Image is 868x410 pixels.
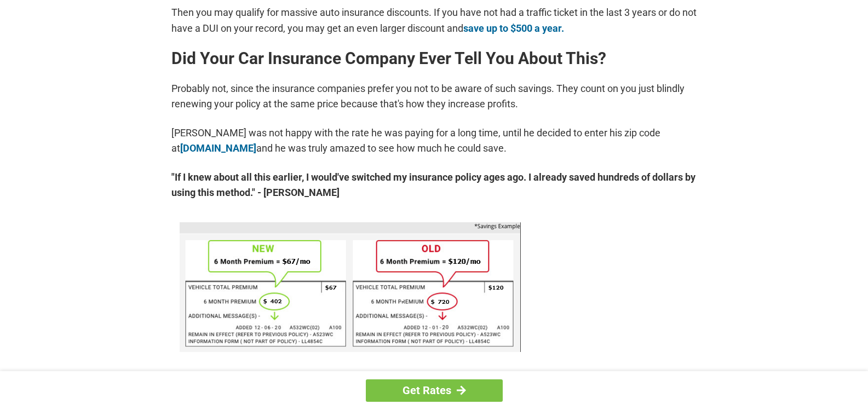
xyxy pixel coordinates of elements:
p: Then you may qualify for massive auto insurance discounts. If you have not had a traffic ticket i... [171,5,697,36]
a: save up to $500 a year. [463,22,564,34]
p: [PERSON_NAME] was not happy with the rate he was paying for a long time, until he decided to ente... [171,125,697,156]
strong: "If I knew about all this earlier, I would've switched my insurance policy ages ago. I already sa... [171,170,697,200]
p: Probably not, since the insurance companies prefer you not to be aware of such savings. They coun... [171,81,697,112]
a: [DOMAIN_NAME] [180,142,256,154]
a: Get Rates [366,379,503,402]
img: savings [180,222,521,352]
h2: Did Your Car Insurance Company Ever Tell You About This? [171,50,697,67]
